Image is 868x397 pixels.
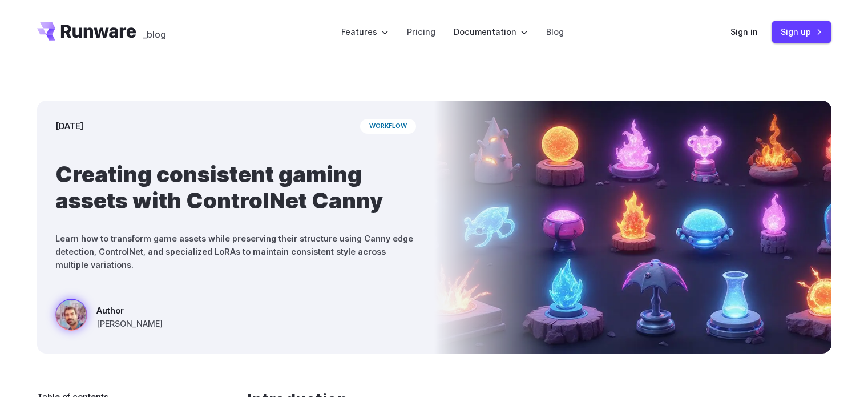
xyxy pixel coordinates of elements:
[434,101,831,354] img: An array of glowing, stylized elemental orbs and flames in various containers and stands, depicte...
[454,25,528,38] label: Documentation
[55,299,163,335] a: An array of glowing, stylized elemental orbs and flames in various containers and stands, depicte...
[55,119,83,133] time: [DATE]
[143,30,166,39] span: _blog
[96,304,163,317] span: Author
[55,161,416,214] h1: Creating consistent gaming assets with ControlNet Canny
[96,317,163,330] span: [PERSON_NAME]
[143,22,166,41] a: _blog
[546,25,564,38] a: Blog
[55,232,416,271] p: Learn how to transform game assets while preserving their structure using Canny edge detection, C...
[407,25,435,38] a: Pricing
[341,25,389,38] label: Features
[772,21,831,43] a: Sign up
[360,119,416,134] span: workflow
[37,22,136,41] a: Go to /
[730,25,758,38] a: Sign in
